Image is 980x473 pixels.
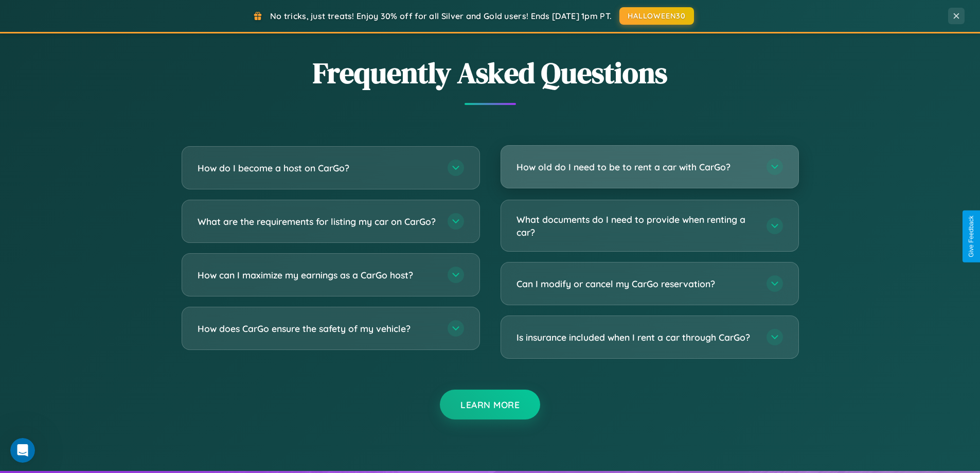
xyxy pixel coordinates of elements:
[516,213,756,238] h3: What documents do I need to provide when renting a car?
[10,438,35,463] iframe: Intercom live chat
[182,53,799,93] h2: Frequently Asked Questions
[516,331,756,344] h3: Is insurance included when I rent a car through CarGo?
[968,216,975,257] div: Give Feedback
[198,162,437,174] h3: How do I become a host on CarGo?
[198,269,437,282] h3: How can I maximize my earnings as a CarGo host?
[619,7,694,25] button: HALLOWEEN30
[440,390,540,419] button: Learn More
[198,322,437,335] h3: How does CarGo ensure the safety of my vehicle?
[516,277,756,290] h3: Can I modify or cancel my CarGo reservation?
[270,11,612,21] span: No tricks, just treats! Enjoy 30% off for all Silver and Gold users! Ends [DATE] 1pm PT.
[516,161,756,173] h3: How old do I need to be to rent a car with CarGo?
[198,215,437,228] h3: What are the requirements for listing my car on CarGo?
